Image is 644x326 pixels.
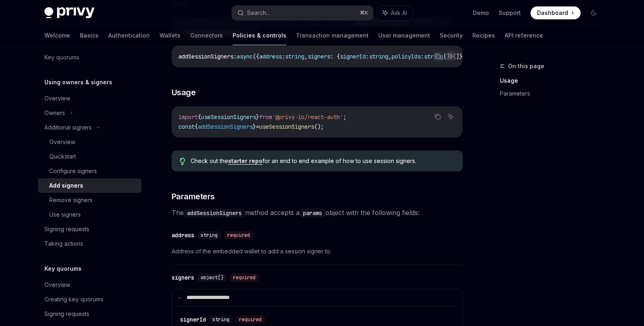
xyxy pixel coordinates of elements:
code: addSessionSigners [184,209,245,217]
span: []}[]}) [443,53,466,60]
span: string [424,53,443,60]
a: Policies & controls [233,26,286,45]
a: Welcome [44,26,70,45]
div: required [230,274,259,282]
span: , [388,53,392,60]
span: , [304,53,308,60]
button: Toggle dark mode [587,6,600,19]
div: Search... [247,8,270,18]
a: Creating key quorums [38,292,141,307]
div: Signing requests [44,309,89,319]
a: Taking actions [38,236,141,251]
span: { [195,123,198,130]
a: Use signers [38,207,141,222]
span: On this page [508,61,544,71]
svg: Tip [180,158,185,165]
div: Signing requests [44,224,89,234]
a: Demo [473,9,489,17]
a: Basics [80,26,99,45]
code: params [300,209,325,217]
a: Recipes [472,26,495,45]
a: Signing requests [38,222,141,236]
a: Add signers [38,178,141,193]
span: : [421,53,424,60]
button: Copy the contents from the code block [432,111,443,122]
div: address [172,231,194,239]
a: starter repo [228,157,262,165]
a: Quickstart [38,149,141,164]
span: ; [343,113,346,121]
span: { [198,113,201,121]
a: Security [440,26,463,45]
div: signerId [180,316,206,324]
button: Search...⌘K [232,6,373,20]
div: Use signers [49,210,81,219]
span: signers [308,53,330,60]
h5: Using owners & signers [44,77,112,87]
span: : { [330,53,340,60]
div: Configure signers [49,166,97,176]
a: Parameters [500,87,606,100]
a: API reference [505,26,543,45]
button: Ask AI [445,51,456,61]
div: required [236,316,265,324]
span: string [285,53,304,60]
div: Overview [44,280,70,290]
span: Check out the for an end to end example of how to use session signers. [191,157,454,165]
div: required [224,231,253,239]
a: Connectors [190,26,223,45]
span: ({ [253,53,259,60]
a: Configure signers [38,164,141,178]
span: policyIds [392,53,421,60]
span: useSessionSigners [259,123,314,130]
span: } [256,113,259,121]
span: : [233,53,237,60]
span: signerId [340,53,366,60]
span: address [259,53,282,60]
span: from [259,113,272,121]
a: Remove signers [38,193,141,207]
a: Authentication [108,26,150,45]
span: addSessionSigners [198,123,253,130]
span: = [256,123,259,130]
span: : [282,53,285,60]
div: Overview [44,94,70,103]
div: Additional signers [44,123,92,132]
a: Transaction management [296,26,369,45]
div: Owners [44,108,65,118]
span: } [253,123,256,130]
span: string [201,232,218,238]
span: Dashboard [537,9,568,17]
div: Remove signers [49,195,92,205]
span: addSessionSigners [178,53,233,60]
div: Creating key quorums [44,295,103,304]
a: User management [378,26,430,45]
div: Taking actions [44,239,83,249]
a: Support [499,9,521,17]
span: string [369,53,388,60]
button: Ask AI [445,111,456,122]
span: (); [314,123,324,130]
a: Signing requests [38,307,141,321]
a: Wallets [159,26,180,45]
div: Quickstart [49,152,76,161]
span: string [212,316,229,323]
div: Overview [49,137,75,147]
span: The method accepts a object with the following fields: [172,207,463,218]
span: ⌘ K [360,10,368,16]
button: Copy the contents from the code block [432,51,443,61]
span: async [237,53,253,60]
div: Add signers [49,181,83,190]
span: '@privy-io/react-auth' [272,113,343,121]
a: Overview [38,278,141,292]
span: Usage [172,87,196,98]
a: Overview [38,135,141,149]
span: Ask AI [391,9,407,17]
img: dark logo [44,7,94,19]
span: object[] [201,274,223,281]
a: Usage [500,74,606,87]
span: const [178,123,195,130]
span: Address of the embedded wallet to add a session signer to. [172,247,463,256]
button: Ask AI [377,6,413,20]
h5: Key quorums [44,264,82,274]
